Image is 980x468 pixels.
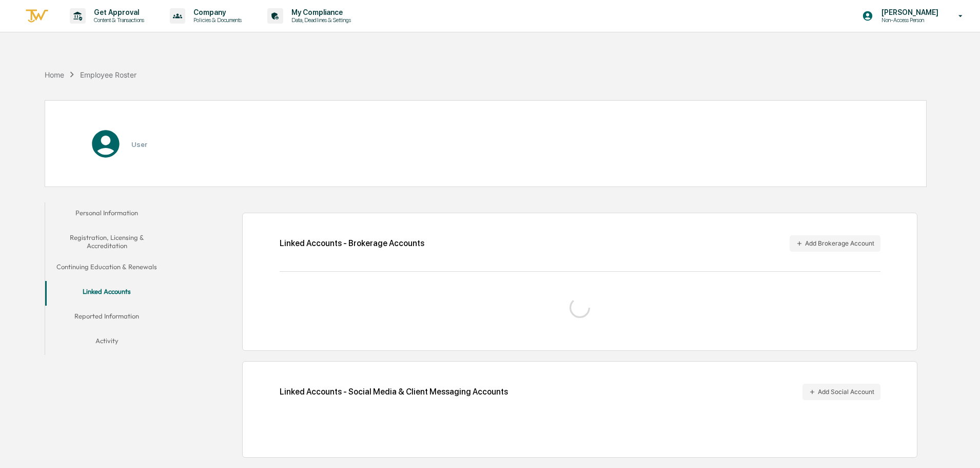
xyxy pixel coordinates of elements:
button: Personal Information [45,202,168,227]
p: Company [185,8,247,16]
div: Home [45,70,64,79]
div: Employee Roster [80,70,136,79]
button: Reported Information [45,306,168,330]
button: Continuing Education & Renewals [45,256,168,281]
p: Content & Transactions [86,16,149,24]
button: Add Social Account [802,384,880,400]
button: Activity [45,330,168,355]
p: Data, Deadlines & Settings [283,16,356,24]
p: [PERSON_NAME] [873,8,944,16]
button: Registration, Licensing & Accreditation [45,227,168,256]
h3: User [131,140,147,148]
div: Linked Accounts - Brokerage Accounts [280,238,424,248]
p: Policies & Documents [185,16,247,24]
div: Linked Accounts - Social Media & Client Messaging Accounts [280,384,880,400]
img: logo [25,8,49,25]
p: Get Approval [86,8,149,16]
div: secondary tabs example [45,202,168,355]
button: Linked Accounts [45,281,168,306]
p: Non-Access Person [873,16,944,24]
p: My Compliance [283,8,356,16]
button: Add Brokerage Account [790,235,880,252]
